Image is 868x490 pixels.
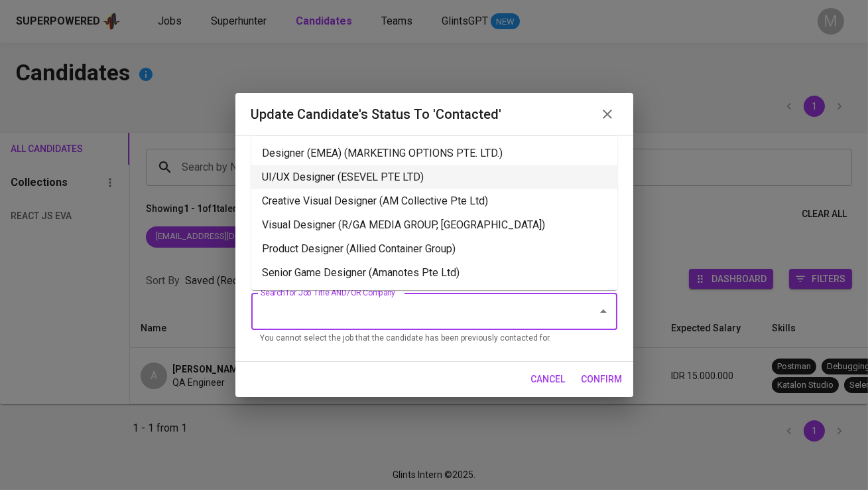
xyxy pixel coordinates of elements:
p: You cannot select the job that the candidate has been previously contacted for. [261,332,608,345]
button: Close [594,302,613,321]
h6: Update Candidate's Status to 'Contacted' [251,104,502,125]
li: Visual Designer (R/GA MEDIA GROUP, [GEOGRAPHIC_DATA]) [251,213,617,237]
li: UI/UX Designer (ESEVEL PTE LTD) [251,165,617,189]
li: Designer (EMEA) (MARKETING OPTIONS PTE. LTD.) [251,141,617,165]
li: Creative Visual Designer (AM Collective Pte Ltd) [251,189,617,213]
span: cancel [531,371,566,388]
button: confirm [576,367,628,392]
li: Senior Game Designer (Amanotes Pte Ltd) [251,261,617,285]
span: confirm [582,371,623,388]
button: cancel [526,367,571,392]
li: Product Designer (Allied Container Group) [251,237,617,261]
